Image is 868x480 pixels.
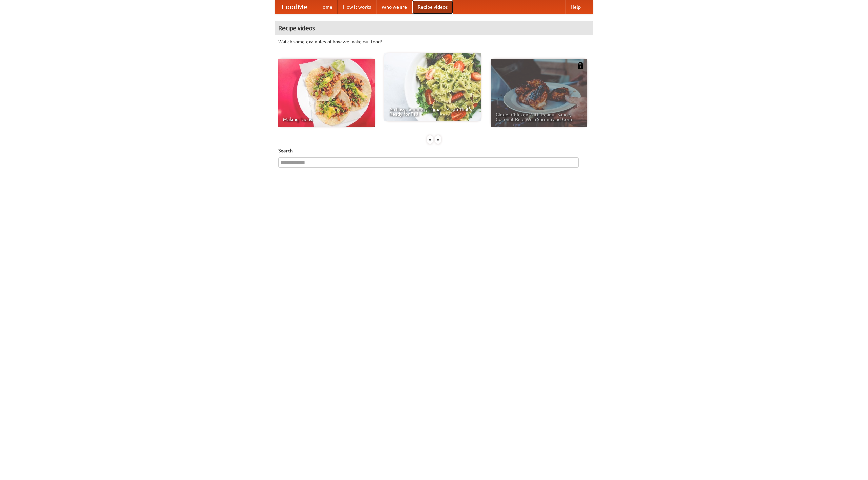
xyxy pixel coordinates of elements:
h5: Search [278,147,590,154]
a: FoodMe [275,0,314,14]
p: Watch some examples of how we make our food! [278,38,590,45]
span: Making Tacos [283,117,370,122]
div: » [435,135,441,144]
a: How it works [338,0,376,14]
span: An Easy, Summery Tomato Pasta That's Ready for Fall [389,107,476,116]
h4: Recipe videos [275,21,593,35]
img: 483408.png [577,62,584,69]
a: Who we are [376,0,412,14]
a: Help [565,0,586,14]
a: Home [314,0,338,14]
div: « [427,135,433,144]
a: Recipe videos [412,0,453,14]
a: Making Tacos [278,59,375,127]
a: An Easy, Summery Tomato Pasta That's Ready for Fall [384,53,481,121]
